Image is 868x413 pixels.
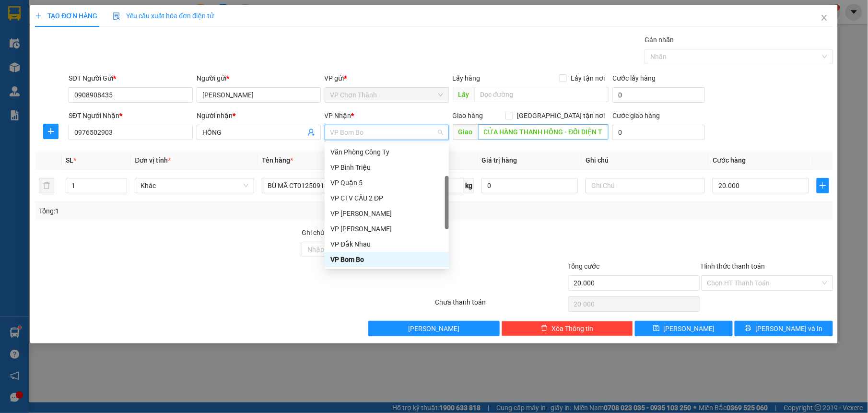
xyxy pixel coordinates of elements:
[612,74,656,82] label: Cước lấy hàng
[325,190,449,206] div: VP CTV CẦU 2 ĐP
[330,224,443,234] div: VP [PERSON_NAME]
[8,31,68,43] div: CƯỜNG
[44,128,58,135] span: plus
[325,252,449,267] div: VP Bom Bo
[713,156,746,164] span: Cước hàng
[325,236,449,252] div: VP Đắk Nhau
[330,88,443,102] span: VP Chơn Thành
[135,156,171,164] span: Đơn vị tính
[75,9,98,19] span: Nhận:
[567,73,609,83] span: Lấy tận nơi
[551,323,593,334] span: Xóa Thông tin
[735,321,833,336] button: printer[PERSON_NAME] và In
[409,323,460,334] span: [PERSON_NAME]
[330,125,443,140] span: VP Bom Bo
[113,12,120,20] img: icon
[8,9,23,19] span: Gửi:
[330,208,443,219] div: VP [PERSON_NAME]
[75,8,140,31] div: VP Bình Triệu
[39,206,335,216] div: Tổng: 1
[69,110,193,121] div: SĐT Người Nhận
[664,323,715,334] span: [PERSON_NAME]
[612,125,704,140] input: Cước giao hàng
[325,206,449,221] div: VP Đức Liễu
[330,147,443,157] div: Văn Phòng Công Ty
[330,239,443,249] div: VP Đắk Nhau
[113,12,214,20] span: Yêu cầu xuất hóa đơn điện tử
[612,112,660,119] label: Cước giao hàng
[325,112,352,119] span: VP Nhận
[330,162,443,173] div: VP Bình Triệu
[541,325,548,332] span: delete
[35,12,97,20] span: TẠO ĐƠN HÀNG
[325,175,449,190] div: VP Quận 5
[7,62,70,73] div: 30.000
[481,178,578,193] input: 0
[817,178,829,193] button: plus
[302,242,433,257] input: Ghi chú đơn hàng
[330,193,443,203] div: VP CTV CẦU 2 ĐP
[755,323,822,334] span: [PERSON_NAME] và In
[453,124,478,140] span: Giao
[330,177,443,188] div: VP Quận 5
[325,73,449,83] div: VP gửi
[262,178,381,193] input: VD: Bàn, Ghế
[481,156,517,164] span: Giá trị hàng
[8,8,68,31] div: VP Chơn Thành
[434,297,567,314] div: Chưa thanh toán
[35,12,42,19] span: plus
[307,129,315,136] span: user-add
[453,112,483,119] span: Giao hàng
[582,151,709,170] th: Ghi chú
[39,178,54,193] button: delete
[475,87,609,102] input: Dọc đường
[745,325,751,332] span: printer
[75,31,140,43] div: PHÚC
[325,144,449,160] div: Văn Phòng Công Ty
[197,73,321,83] div: Người gửi
[453,87,475,102] span: Lấy
[141,178,248,193] span: Khác
[330,254,443,265] div: VP Bom Bo
[325,160,449,175] div: VP Bình Triệu
[262,156,293,164] span: Tên hàng
[586,178,705,193] input: Ghi Chú
[302,229,354,236] label: Ghi chú đơn hàng
[612,87,704,103] input: Cước lấy hàng
[821,14,828,22] span: close
[368,321,500,336] button: [PERSON_NAME]
[325,221,449,236] div: VP Lê Hồng Phong
[453,74,481,82] span: Lấy hàng
[817,182,829,189] span: plus
[69,73,193,83] div: SĐT Người Gửi
[502,321,633,336] button: deleteXóa Thông tin
[43,124,59,139] button: plus
[197,110,321,121] div: Người nhận
[464,178,474,193] span: kg
[702,262,765,270] label: Hình thức thanh toán
[568,262,600,270] span: Tổng cước
[635,321,733,336] button: save[PERSON_NAME]
[653,325,660,332] span: save
[7,63,22,73] span: CR :
[811,5,838,32] button: Close
[478,124,609,140] input: Dọc đường
[513,110,609,121] span: [GEOGRAPHIC_DATA] tận nơi
[66,156,73,164] span: SL
[645,36,674,44] label: Gán nhãn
